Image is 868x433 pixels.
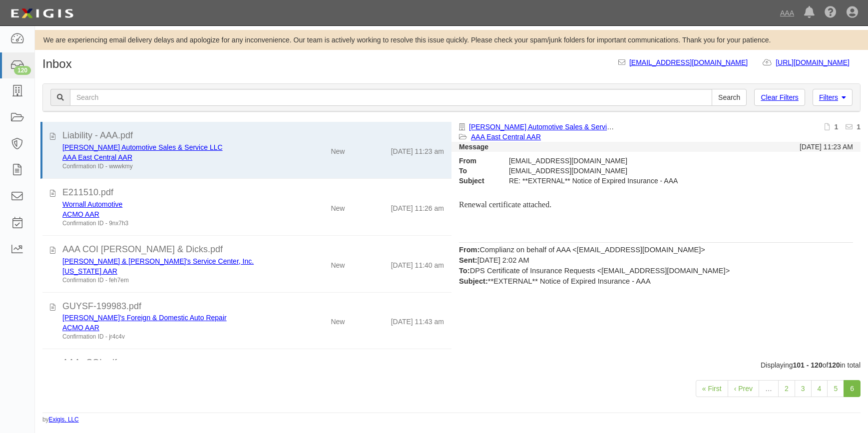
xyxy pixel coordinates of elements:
[62,243,444,256] div: AAA COI Connie & Dicks.pdf
[331,256,345,270] div: New
[471,133,541,141] a: AAA East Central AAR
[776,58,861,66] a: [URL][DOMAIN_NAME]
[62,323,279,333] div: ACMO AAR
[331,199,345,213] div: New
[62,267,117,275] a: [US_STATE] AAR
[70,89,712,106] input: Search
[62,300,444,313] div: GUYSF-199983.pdf
[391,256,444,270] div: [DATE] 11:40 am
[42,57,72,70] h1: Inbox
[501,166,751,176] div: agreement-cteran@ace.complianz.com
[391,313,444,327] div: [DATE] 11:43 am
[469,123,629,131] a: [PERSON_NAME] Automotive Sales & Service LLC
[62,186,444,199] div: E211510.pdf
[459,246,730,285] span: Complianz on behalf of AAA <[EMAIL_ADDRESS][DOMAIN_NAME]> [DATE] 2:02 AM DPS Certificate of Insur...
[712,89,747,106] input: Search
[391,199,444,213] div: [DATE] 11:26 am
[62,143,223,151] a: [PERSON_NAME] Automotive Sales & Service LLC
[629,58,748,66] a: [EMAIL_ADDRESS][DOMAIN_NAME]
[793,361,823,369] b: 101 - 120
[844,380,861,397] a: 6
[800,142,853,152] div: [DATE] 11:23 AM
[62,210,99,218] a: ACMO AAR
[728,380,759,397] a: ‹ Prev
[827,380,844,397] a: 5
[813,89,853,106] a: Filters
[331,313,345,327] div: New
[62,257,254,265] a: [PERSON_NAME] & [PERSON_NAME]'s Service Center, Inc.
[451,166,501,176] strong: To
[14,66,31,75] div: 120
[795,380,812,397] a: 3
[459,256,477,264] b: Sent:
[62,357,444,370] div: AAA- COI.pdf
[62,209,279,219] div: ACMO AAR
[451,176,501,186] strong: Subject
[49,416,79,423] a: Exigis, LLC
[62,276,279,285] div: Confirmation ID - feh7em
[7,4,76,22] img: logo-5460c22ac91f19d4615b14bd174203de0afe785f0fc80cf4dbbc73dc1793850b.png
[857,123,861,131] b: 1
[62,142,279,152] div: Lavery Automotive Sales & Service LLC
[459,277,488,285] b: Subject:
[42,416,79,424] small: by
[62,200,122,208] a: Wornall Automotive
[62,313,279,323] div: Guy's Foreign & Domestic Auto Repair
[811,380,828,397] a: 4
[828,361,840,369] b: 120
[62,219,279,228] div: Confirmation ID - 9nx7h3
[459,267,470,275] b: To:
[35,360,868,370] div: Displaying of in total
[62,333,279,341] div: Confirmation ID - jr4c4v
[459,246,480,254] span: From:
[834,123,838,131] b: 1
[778,380,795,397] a: 2
[451,156,501,166] strong: From
[759,380,779,397] a: …
[754,89,805,106] a: Clear Filters
[62,314,227,322] a: [PERSON_NAME]'s Foreign & Domestic Auto Repair
[459,143,488,151] strong: Message
[62,199,279,209] div: Wornall Automotive
[62,266,279,276] div: California AAR
[501,156,751,166] div: [EMAIL_ADDRESS][DOMAIN_NAME]
[391,142,444,156] div: [DATE] 11:23 am
[35,35,868,45] div: We are experiencing email delivery delays and apologize for any inconvenience. Our team is active...
[62,162,279,171] div: Confirmation ID - wwwkmy
[62,152,279,162] div: AAA East Central AAR
[775,3,799,23] a: AAA
[501,176,751,186] div: RE: **EXTERNAL** Notice of Expired Insurance - AAA
[62,129,444,142] div: Liability - AAA.pdf
[62,256,279,266] div: Connie & Dick's Service Center, Inc.
[459,200,551,209] span: Renewal certificate attached.
[62,153,132,161] a: AAA East Central AAR
[825,7,837,19] i: Help Center - Complianz
[331,142,345,156] div: New
[696,380,728,397] a: « First
[62,324,99,332] a: ACMO AAR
